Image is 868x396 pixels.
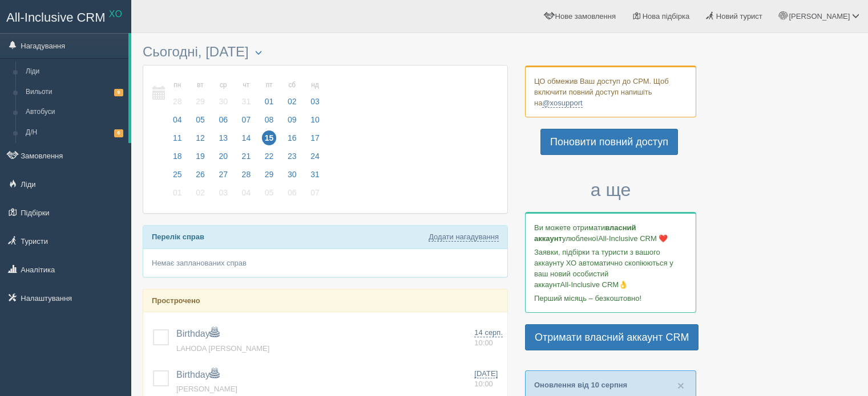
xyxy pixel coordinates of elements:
[170,80,185,90] small: пн
[259,186,280,205] a: 05
[167,74,188,113] a: пн 28
[239,185,254,200] span: 04
[534,223,636,243] b: власний аккаунт
[239,167,254,182] span: 28
[21,102,128,123] a: Автобуси
[304,186,323,205] a: 07
[304,74,323,113] a: нд 03
[304,132,323,150] a: 17
[170,130,185,145] span: 11
[534,247,687,290] p: Заявки, підбірки та туристи з вашого аккаунту ХО автоматично скопіюються у ваш новий особистий ак...
[21,82,128,103] a: Вильоти9
[259,132,280,150] a: 15
[281,74,303,113] a: сб 02
[308,94,322,109] span: 03
[474,338,493,347] span: 10:00
[189,74,211,113] a: вт 29
[152,296,200,305] b: Прострочено
[643,12,690,21] span: Нова підбірка
[109,9,122,19] sup: XO
[525,180,696,200] h3: а ще
[176,370,219,379] a: Birthday
[167,113,188,132] a: 04
[304,168,323,186] a: 31
[216,149,231,164] span: 20
[212,150,234,168] a: 20
[534,222,687,244] p: Ви можете отримати улюбленої
[236,150,257,168] a: 21
[176,329,219,338] a: Birthday
[285,94,300,109] span: 02
[474,328,503,337] span: 14 серп.
[285,130,300,145] span: 16
[789,12,850,21] span: [PERSON_NAME]
[176,344,269,353] a: LAHODA [PERSON_NAME]
[193,149,208,164] span: 19
[176,385,237,393] a: [PERSON_NAME]
[534,381,627,389] a: Оновлення від 10 серпня
[170,167,185,182] span: 25
[167,132,188,150] a: 11
[304,113,323,132] a: 10
[262,80,277,90] small: пт
[474,328,503,349] a: 14 серп. 10:00
[167,168,188,186] a: 25
[152,232,204,241] b: Перелік справ
[474,379,493,388] span: 10:00
[143,249,507,277] div: Немає запланованих справ
[236,132,257,150] a: 14
[1,1,131,32] a: All-Inclusive CRM XO
[285,185,300,200] span: 06
[216,167,231,182] span: 27
[285,167,300,182] span: 30
[236,168,257,186] a: 28
[281,186,303,205] a: 06
[281,150,303,168] a: 23
[308,80,322,90] small: нд
[216,130,231,145] span: 13
[262,149,277,164] span: 22
[212,132,234,150] a: 13
[189,150,211,168] a: 19
[555,12,616,21] span: Нове замовлення
[167,150,188,168] a: 18
[239,112,254,127] span: 07
[170,112,185,127] span: 04
[677,379,684,391] button: Close
[716,12,762,21] span: Новий турист
[114,129,123,137] span: 6
[259,150,280,168] a: 22
[167,186,188,205] a: 01
[189,132,211,150] a: 12
[239,80,254,90] small: чт
[262,112,277,127] span: 08
[212,186,234,205] a: 03
[259,74,280,113] a: пт 01
[262,185,277,200] span: 05
[262,167,277,182] span: 29
[216,185,231,200] span: 03
[308,149,322,164] span: 24
[143,44,508,59] h3: Сьогодні, [DATE]
[308,167,322,182] span: 31
[216,94,231,109] span: 30
[598,234,668,243] span: All-Inclusive CRM ❤️
[170,185,185,200] span: 01
[239,130,254,145] span: 14
[170,149,185,164] span: 18
[540,129,678,155] a: Поновити повний доступ
[429,232,499,242] a: Додати нагадування
[677,379,684,392] span: ×
[236,74,257,113] a: чт 31
[6,10,106,25] span: All-Inclusive CRM
[193,167,208,182] span: 26
[193,185,208,200] span: 02
[189,186,211,205] a: 02
[193,94,208,109] span: 29
[262,94,277,109] span: 01
[239,94,254,109] span: 31
[239,149,254,164] span: 21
